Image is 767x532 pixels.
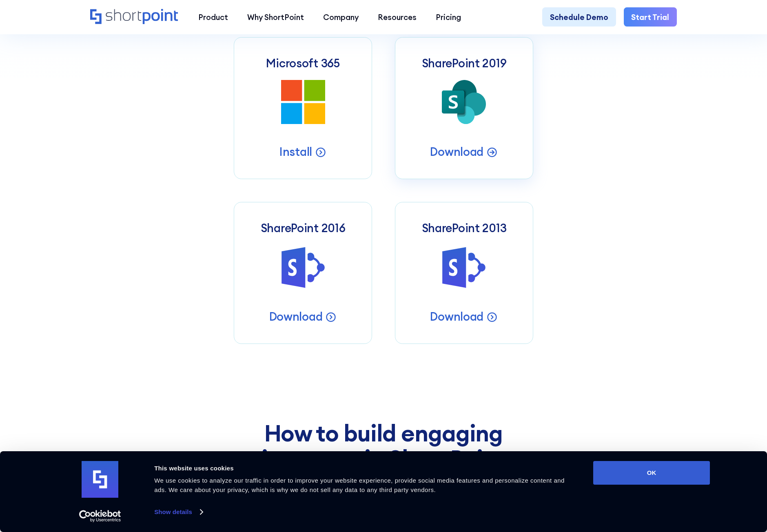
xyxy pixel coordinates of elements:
p: Install [279,144,312,160]
a: Microsoft 365Install [234,37,372,179]
a: Why ShortPoint [238,7,314,27]
a: SharePoint 2016Download [234,202,372,344]
iframe: Chat Widget [620,437,767,532]
h3: SharePoint 2013 [422,222,507,235]
p: Download [430,144,483,160]
a: Product [189,7,238,27]
a: Schedule Demo [542,7,616,27]
a: Company [314,7,368,27]
img: logo [82,461,118,498]
a: SharePoint 2019Download [395,37,533,179]
h2: How to build engaging intranets in SharePoint [125,421,643,471]
div: Company [323,11,359,23]
p: Download [430,309,483,324]
p: Download [269,309,323,324]
a: Start Trial [624,7,677,27]
a: SharePoint 2013Download [395,202,533,344]
a: Show details [154,506,202,518]
div: Why ShortPoint [247,11,304,23]
a: Home [90,9,180,25]
div: Product [198,11,228,23]
h3: SharePoint 2019 [422,57,507,71]
a: Resources [368,7,426,27]
span: We use cookies to analyze our traffic in order to improve your website experience, provide social... [154,477,565,493]
div: Resources [378,11,417,23]
div: This website uses cookies [154,463,575,473]
h3: SharePoint 2016 [261,222,346,235]
div: Pricing [436,11,461,23]
h3: Microsoft 365 [266,57,339,71]
a: Pricing [426,7,471,27]
button: OK [593,461,710,485]
a: Usercentrics Cookiebot - opens in a new window [64,510,136,522]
